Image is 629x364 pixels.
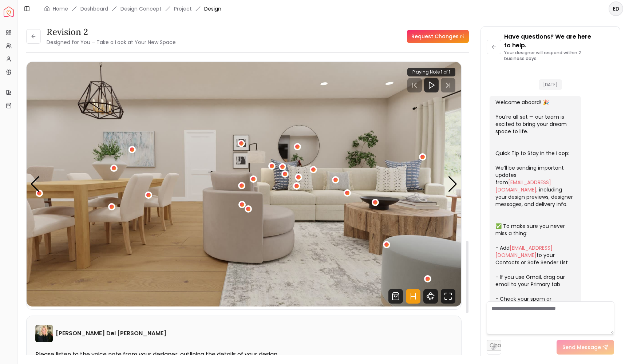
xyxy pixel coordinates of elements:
[53,5,68,12] a: Home
[47,26,176,38] h3: revision 2
[495,244,553,259] a: [EMAIL_ADDRESS][DOMAIN_NAME]
[406,289,420,304] svg: Hotspots Toggle
[44,5,221,12] nav: breadcrumb
[47,39,176,46] small: Designed for You – Take a Look at Your New Space
[27,62,461,306] div: Carousel
[423,289,438,304] svg: 360 View
[388,289,403,304] svg: Shop Products from this design
[427,81,436,90] svg: Play
[35,325,53,342] img: Tina Martin Del Campo
[30,176,40,192] div: Previous slide
[609,1,623,16] button: ED
[27,62,461,306] div: 1 / 6
[407,30,469,43] a: Request Changes
[441,289,455,304] svg: Fullscreen
[539,79,562,90] span: [DATE]
[204,5,221,12] span: Design
[35,351,452,358] p: Please listen to the voice note from your designer, outlining the details of your design.
[495,179,551,193] a: [EMAIL_ADDRESS][DOMAIN_NAME]
[4,7,14,17] a: Spacejoy
[120,5,162,12] li: Design Concept
[56,329,166,338] h6: [PERSON_NAME] Del [PERSON_NAME]
[609,2,622,15] span: ED
[504,32,614,50] p: Have questions? We are here to help.
[448,176,458,192] div: Next slide
[4,7,14,17] img: Spacejoy Logo
[504,50,614,62] p: Your designer will respond within 2 business days.
[27,62,461,306] img: Design Render 2
[407,68,455,76] div: Playing Note 1 of 1
[174,5,192,12] a: Project
[80,5,108,12] a: Dashboard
